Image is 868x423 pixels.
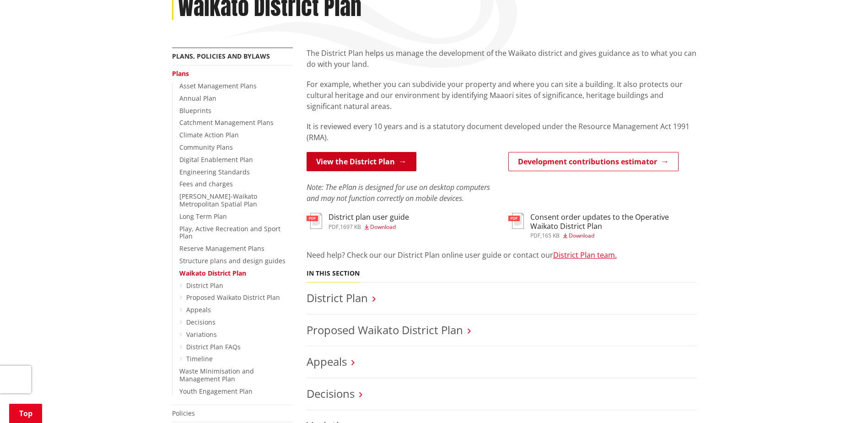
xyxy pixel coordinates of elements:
a: [PERSON_NAME]-Waikato Metropolitan Spatial Plan [179,192,257,208]
h3: Consent order updates to the Operative Waikato District Plan [530,213,696,230]
a: Community Plans [179,143,233,152]
span: Download [370,223,396,231]
a: Plans, policies and bylaws [172,52,270,60]
img: document-pdf.svg [508,213,524,229]
div: , [329,224,409,230]
a: Waste Minimisation and Management Plan [179,367,254,383]
span: 165 KB [542,232,560,239]
img: document-pdf.svg [307,213,322,229]
a: Waikato District Plan [179,269,246,277]
a: Proposed Waikato District Plan [307,322,463,337]
a: Decisions [307,386,355,401]
a: Youth Engagement Plan [179,387,253,396]
a: Timeline [186,354,213,363]
a: District Plan [307,290,368,305]
iframe: Messenger Launcher [826,385,859,418]
p: The District Plan helps us manage the development of the Waikato district and gives guidance as t... [307,48,696,70]
a: Catchment Management Plans [179,118,274,127]
a: Long Term Plan [179,212,227,221]
p: For example, whether you can subdivide your property and where you can site a building. It also p... [307,79,696,112]
span: pdf [329,223,339,231]
a: District Plan FAQs [186,342,241,351]
div: , [530,233,696,239]
span: pdf [530,232,540,239]
a: Consent order updates to the Operative Waikato District Plan pdf,165 KB Download [508,213,696,238]
a: Appeals [186,305,211,314]
em: Note: The ePlan is designed for use on desktop computers and may not function correctly on mobile... [307,182,490,203]
a: Top [9,404,42,423]
span: Download [569,232,594,239]
a: Development contributions estimator [508,152,679,171]
a: Decisions [186,318,216,326]
a: Policies [172,409,195,418]
h3: District plan user guide [329,213,409,222]
span: 1697 KB [340,223,361,231]
a: Digital Enablement Plan [179,155,253,164]
a: District Plan [186,281,223,290]
a: Blueprints [179,106,211,115]
a: Proposed Waikato District Plan [186,293,280,302]
a: Climate Action Plan [179,130,239,139]
h5: In this section [307,270,360,277]
a: Engineering Standards [179,168,250,176]
p: It is reviewed every 10 years and is a statutory document developed under the Resource Management... [307,121,696,143]
a: District Plan team. [553,250,617,260]
a: Variations [186,330,217,339]
a: Reserve Management Plans [179,244,264,253]
a: Structure plans and design guides [179,256,286,265]
a: Plans [172,69,189,78]
a: District plan user guide pdf,1697 KB Download [307,213,409,229]
a: View the District Plan [307,152,416,171]
a: Annual Plan [179,94,216,103]
a: Asset Management Plans [179,81,257,90]
a: Play, Active Recreation and Sport Plan [179,224,280,241]
a: Appeals [307,354,347,369]
a: Fees and charges [179,179,233,188]
p: Need help? Check our our District Plan online user guide or contact our [307,249,696,260]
